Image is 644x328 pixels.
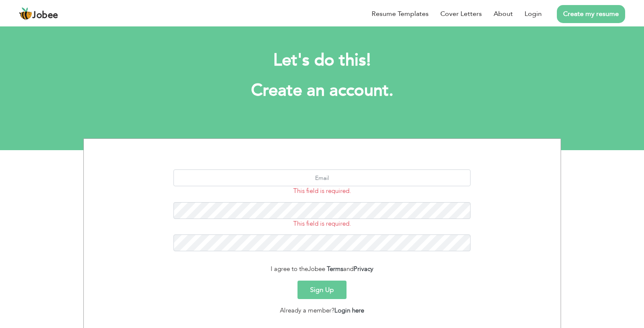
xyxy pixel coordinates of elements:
[354,265,373,273] a: Privacy
[525,9,542,19] a: Login
[96,80,548,102] h1: Create an account.
[173,169,471,186] input: Email
[90,306,554,315] div: Already a member?
[557,5,625,23] a: Create my resume
[440,9,482,19] a: Cover Letters
[19,7,32,21] img: jobee.io
[90,264,554,274] div: I agree to the and
[293,219,351,228] span: This field is required.
[308,265,325,273] span: Jobee
[19,7,58,21] a: Jobee
[494,9,513,19] a: About
[293,187,351,195] span: This field is required.
[32,11,58,20] span: Jobee
[96,49,548,71] h2: Let's do this!
[297,281,347,299] button: Sign Up
[334,306,364,315] a: Login here
[327,265,343,273] a: Terms
[372,9,429,19] a: Resume Templates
